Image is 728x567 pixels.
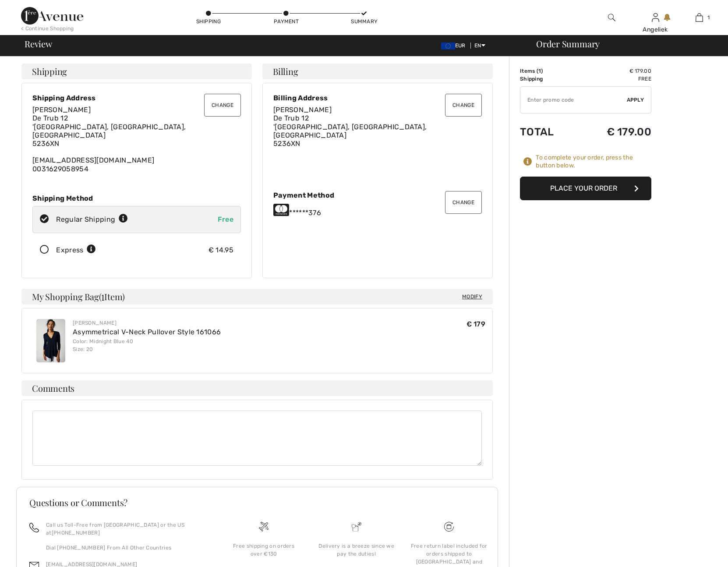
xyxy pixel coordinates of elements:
[441,43,455,50] img: Euro
[462,292,482,301] span: Modify
[36,319,65,362] img: Asymmetrical V-Neck Pullover Style 161066
[474,43,485,49] span: EN
[21,25,74,32] div: < Continue Shopping
[576,117,651,147] td: € 179.00
[576,67,651,75] td: € 179.00
[32,194,241,202] div: Shipping Method
[32,114,186,148] span: De Trub 12 '[GEOGRAPHIC_DATA], [GEOGRAPHIC_DATA], [GEOGRAPHIC_DATA] 5236XN
[195,18,222,25] div: Shipping
[351,18,377,25] div: Summary
[32,106,241,173] div: [EMAIL_ADDRESS][DOMAIN_NAME] 0031629058954
[536,154,651,170] div: To complete your order, press the button below.
[652,12,659,23] img: My Info
[21,380,493,396] h4: Comments
[445,94,482,117] button: Change
[317,542,396,558] div: Delivery is a breeze since we pay the duties!
[273,191,482,199] div: Payment Method
[73,337,221,353] div: Color: Midnight Blue 40 Size: 20
[608,12,615,23] img: search the website
[73,328,221,336] a: Asymmetrical V-Neck Pullover Style 161066
[101,290,104,301] span: 1
[526,39,723,48] div: Order Summary
[21,7,83,25] img: 1ère Avenue
[352,522,361,532] img: Delivery is a breeze since we pay the duties!
[445,191,482,214] button: Change
[466,320,486,328] span: € 179
[652,13,659,21] a: Sign In
[224,542,303,558] div: Free shipping on orders over €130
[32,67,67,76] span: Shipping
[273,106,332,114] span: [PERSON_NAME]
[218,215,233,223] span: Free
[678,12,721,23] a: 1
[21,289,493,305] h4: My Shopping Bag
[696,12,703,23] img: My Bag
[73,319,221,327] div: [PERSON_NAME]
[29,523,39,532] img: call
[441,43,469,49] span: EUR
[259,522,269,532] img: Free shipping on orders over &#8364;130
[99,291,125,302] span: ( Item)
[273,18,300,25] div: Payment
[29,498,485,507] h3: Questions or Comments?
[273,94,482,102] div: Billing Address
[520,87,627,113] input: Promo code
[56,214,128,225] div: Regular Shipping
[32,94,241,102] div: Shipping Address
[576,75,651,83] td: Free
[46,544,207,552] p: Dial [PHONE_NUMBER] From All Other Countries
[520,117,576,147] td: Total
[520,177,651,200] button: Place Your Order
[273,67,298,76] span: Billing
[520,75,576,83] td: Shipping
[46,521,207,537] p: Call us Toll-Free from [GEOGRAPHIC_DATA] or the US at
[56,245,96,255] div: Express
[538,68,541,74] span: 1
[32,106,91,114] span: [PERSON_NAME]
[444,522,454,532] img: Free shipping on orders over &#8364;130
[32,411,482,466] textarea: Comments
[25,39,52,48] span: Review
[707,14,710,21] span: 1
[209,245,233,255] div: € 14.95
[52,530,100,536] a: [PHONE_NUMBER]
[627,96,644,104] span: Apply
[520,67,576,75] td: Items ( )
[634,25,677,34] div: Angeliek
[273,114,427,148] span: De Trub 12 '[GEOGRAPHIC_DATA], [GEOGRAPHIC_DATA], [GEOGRAPHIC_DATA] 5236XN
[204,94,241,117] button: Change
